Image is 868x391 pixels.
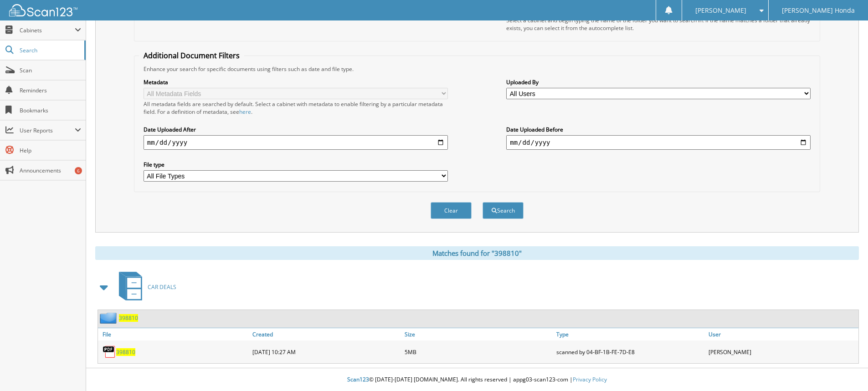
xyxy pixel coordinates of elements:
[573,376,607,383] a: Privacy Policy
[239,108,251,116] a: here
[119,314,138,322] a: 398810
[506,16,811,32] div: Select a cabinet and begin typing the name of the folder you want to search in. If the name match...
[113,269,176,305] a: CAR DEALS
[706,328,858,340] a: User
[144,135,448,150] input: start
[20,167,81,174] span: Announcements
[20,26,75,34] span: Cabinets
[822,347,868,391] iframe: Chat Widget
[250,343,402,361] div: [DATE] 10:27 AM
[347,376,369,383] span: Scan123
[402,343,555,361] div: 5MB
[782,8,855,13] span: [PERSON_NAME] Honda
[250,328,402,340] a: Created
[95,246,859,260] div: Matches found for "398810"
[144,126,448,133] label: Date Uploaded After
[86,369,868,391] div: © [DATE]-[DATE] [DOMAIN_NAME]. All rights reserved | appg03-scan123-com |
[100,312,119,324] img: folder2.png
[144,100,448,116] div: All metadata fields are searched by default. Select a cabinet with metadata to enable filtering b...
[116,348,135,356] a: 398810
[139,65,815,73] div: Enhance your search for specific documents using filters such as date and file type.
[483,202,524,219] button: Search
[20,147,81,154] span: Help
[103,345,116,359] img: PDF.png
[20,86,81,94] span: Reminders
[706,343,858,361] div: [PERSON_NAME]
[20,66,81,74] span: Scan
[20,107,81,114] span: Bookmarks
[506,135,811,150] input: end
[148,283,176,291] span: CAR DEALS
[431,202,472,219] button: Clear
[554,328,706,340] a: Type
[139,51,244,61] legend: Additional Document Filters
[506,78,811,86] label: Uploaded By
[402,328,555,340] a: Size
[506,126,811,133] label: Date Uploaded Before
[9,4,77,16] img: scan123-logo-white.svg
[75,167,82,174] div: 6
[695,8,746,13] span: [PERSON_NAME]
[20,127,75,134] span: User Reports
[144,161,448,168] label: File type
[20,46,80,54] span: Search
[98,328,250,340] a: File
[144,78,448,86] label: Metadata
[554,343,706,361] div: scanned by 04-BF-1B-FE-7D-E8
